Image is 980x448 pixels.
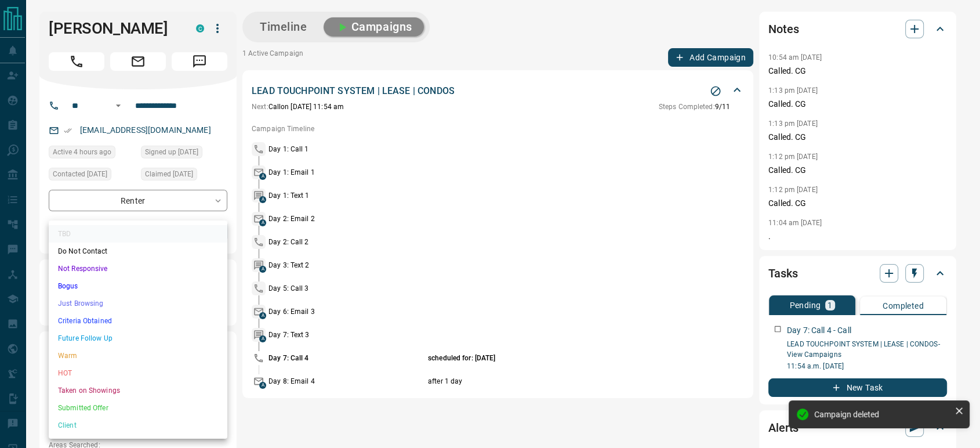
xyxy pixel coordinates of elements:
li: Criteria Obtained [49,312,227,330]
div: Campaign deleted [814,410,950,419]
li: Client [49,417,227,434]
li: Do Not Contact [49,243,227,260]
li: Future Follow Up [49,330,227,347]
li: Submitted Offer [49,399,227,417]
li: HOT [49,364,227,382]
li: Just Browsing [49,295,227,312]
li: Bogus [49,277,227,295]
li: Warm [49,347,227,364]
li: Taken on Showings [49,382,227,399]
li: Not Responsive [49,260,227,277]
